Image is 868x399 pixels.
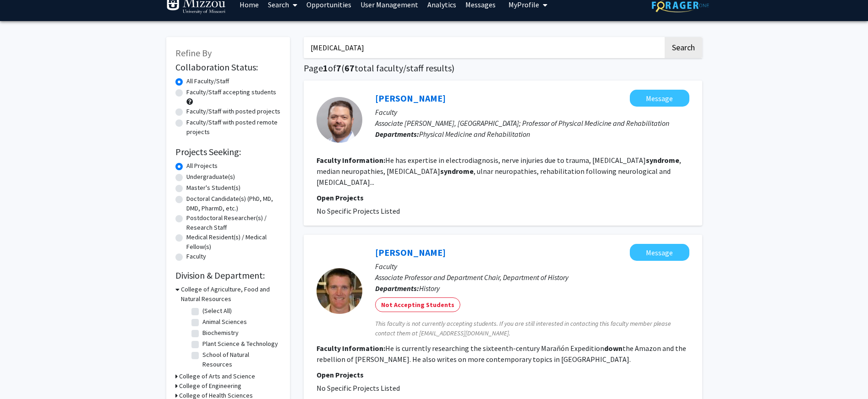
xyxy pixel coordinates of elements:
fg-read-more: He is currently researching the sixteenth-century Marañón Expedition the Amazon and the rebellion... [317,344,686,364]
button: Message Robert Smale [630,244,689,261]
span: Refine By [175,47,212,59]
span: 67 [344,62,355,74]
input: Search Keywords [304,37,663,58]
h3: College of Engineering [179,381,241,391]
b: Departments: [375,284,419,293]
label: All Faculty/Staff [186,76,229,86]
label: Postdoctoral Researcher(s) / Research Staff [186,213,281,232]
label: School of Natural Resources [202,350,278,369]
h1: Page of ( total faculty/staff results) [304,63,702,74]
b: Faculty Information: [317,344,385,353]
p: Associate [PERSON_NAME], [GEOGRAPHIC_DATA]; Professor of Physical Medicine and Rehabilitation [375,118,689,129]
label: Faculty/Staff accepting students [186,87,276,97]
span: 7 [336,62,341,74]
label: Undergraduate(s) [186,172,235,182]
p: Associate Professor and Department Chair, Department of History [375,272,689,283]
label: Animal Sciences [202,317,247,327]
span: Physical Medicine and Rehabilitation [419,129,530,139]
b: down [604,344,622,353]
span: History [419,284,440,293]
button: Message David Haustein [630,90,689,107]
label: (Select All) [202,306,232,316]
p: Open Projects [317,369,689,380]
p: Open Projects [317,192,689,203]
button: Search [665,37,702,58]
label: Plant Science & Technology [202,339,278,349]
h2: Division & Department: [175,270,281,281]
h3: College of Agriculture, Food and Natural Resources [181,285,281,304]
b: Departments: [375,129,419,139]
label: Master's Student(s) [186,183,240,193]
mat-chip: Not Accepting Students [375,297,460,312]
a: [PERSON_NAME] [375,247,446,258]
b: Faculty Information: [317,156,385,165]
a: [PERSON_NAME] [375,92,446,104]
p: Faculty [375,261,689,272]
span: This faculty is not currently accepting students. If you are still interested in contacting this ... [375,319,689,338]
b: syndrome [440,167,474,176]
label: Doctoral Candidate(s) (PhD, MD, DMD, PharmD, etc.) [186,194,281,213]
label: Faculty/Staff with posted projects [186,107,280,116]
span: 1 [323,62,328,74]
label: Faculty [186,252,206,261]
h2: Collaboration Status: [175,62,281,73]
label: Faculty/Staff with posted remote projects [186,118,281,137]
label: Medical Resident(s) / Medical Fellow(s) [186,232,281,252]
fg-read-more: He has expertise in electrodiagnosis, nerve injuries due to trauma, [MEDICAL_DATA] , median neuro... [317,156,681,187]
h3: College of Arts and Science [179,372,255,381]
p: Faculty [375,107,689,118]
label: Biochemistry [202,328,239,338]
span: No Specific Projects Listed [317,383,400,393]
label: All Projects [186,161,218,171]
iframe: Chat [7,358,39,392]
span: No Specific Projects Listed [317,206,400,216]
b: syndrome [646,156,679,165]
h2: Projects Seeking: [175,146,281,157]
